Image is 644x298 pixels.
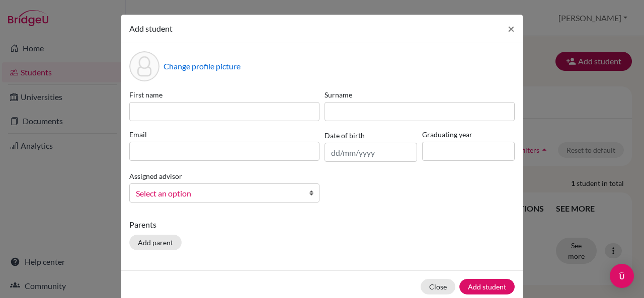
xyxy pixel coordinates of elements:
div: Profile picture [129,51,159,81]
input: dd/mm/yyyy [325,143,417,162]
label: Date of birth [325,130,365,141]
p: Parents [129,219,515,231]
button: Add student [459,279,515,294]
button: Close [421,279,455,294]
span: Select an option [136,187,300,200]
label: Email [129,129,319,140]
span: Add student [129,24,173,33]
div: Open Intercom Messenger [610,264,634,288]
label: First name [129,89,319,100]
label: Graduating year [422,129,515,140]
label: Surname [325,89,515,100]
button: Close [500,15,523,43]
button: Add parent [129,235,182,250]
span: × [508,21,515,36]
label: Assigned advisor [129,171,182,181]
